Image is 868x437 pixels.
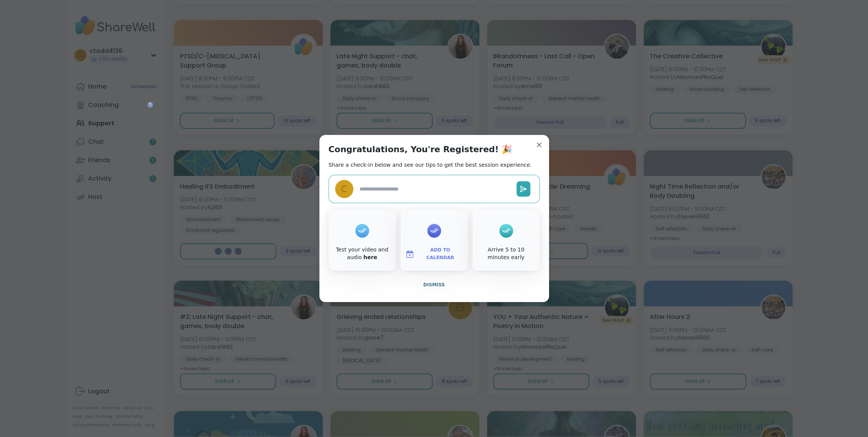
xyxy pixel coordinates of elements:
[147,102,153,108] iframe: Spotlight
[341,182,347,196] span: c
[363,254,377,260] a: here
[330,246,394,261] div: Test your video and audio
[405,250,414,259] img: ShareWell Logomark
[329,277,540,293] button: Dismiss
[329,161,532,169] h2: Share a check-in below and see our tips to get the best session experience.
[417,246,463,261] span: Add to Calendar
[474,246,538,261] div: Arrive 5 to 10 minutes early
[329,144,512,155] h1: Congratulations, You're Registered! 🎉
[402,246,466,262] button: Add to Calendar
[423,282,445,287] span: Dismiss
